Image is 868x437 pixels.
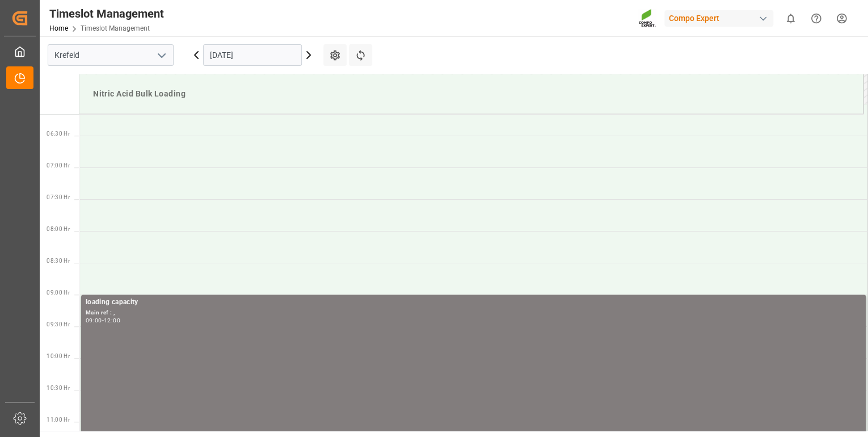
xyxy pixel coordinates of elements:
[86,318,102,323] div: 09:00
[47,258,70,264] span: 08:30 Hr
[47,417,70,423] span: 11:00 Hr
[48,44,174,66] input: Type to search/select
[86,297,861,308] div: loading capacity
[47,226,70,232] span: 08:00 Hr
[803,6,829,31] button: Help Center
[153,47,170,64] button: open menu
[778,6,803,31] button: show 0 new notifications
[47,131,70,137] span: 06:30 Hr
[47,289,70,296] span: 09:00 Hr
[47,321,70,327] span: 09:30 Hr
[102,318,104,323] div: -
[664,7,778,29] button: Compo Expert
[86,308,861,318] div: Main ref : ,
[89,83,854,104] div: Nitric Acid Bulk Loading
[203,44,302,66] input: DD.MM.YYYY
[638,9,656,28] img: Screenshot%202023-09-29%20at%2010.02.21.png_1712312052.png
[49,24,68,32] a: Home
[47,385,70,391] span: 10:30 Hr
[47,194,70,200] span: 07:30 Hr
[47,162,70,169] span: 07:00 Hr
[49,5,164,22] div: Timeslot Management
[104,318,120,323] div: 12:00
[664,10,773,27] div: Compo Expert
[47,353,70,359] span: 10:00 Hr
